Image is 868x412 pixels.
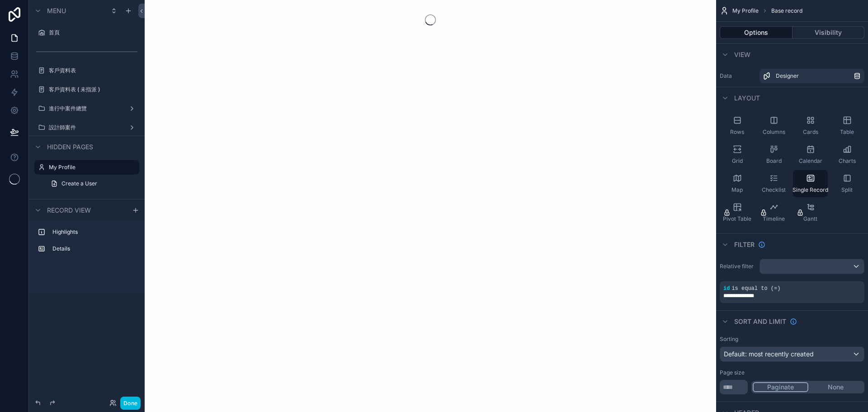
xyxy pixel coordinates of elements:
[49,67,134,74] label: 客戶資料表
[723,215,751,223] span: Pivot Table
[799,157,822,165] span: Calendar
[49,164,134,171] label: My Profile
[734,94,760,103] span: Layout
[841,186,853,194] span: Split
[793,26,865,39] button: Visibility
[720,336,738,343] label: Sorting
[29,221,145,265] div: scrollable content
[720,170,755,197] button: Map
[756,170,791,197] button: Checklist
[734,317,786,326] span: Sort And Limit
[47,6,66,15] span: Menu
[732,7,759,14] span: My Profile
[47,142,93,152] span: Hidden pages
[49,86,134,93] label: 客戶資料表 ( 未指派 )
[732,157,743,165] span: Grid
[756,112,791,139] button: Columns
[49,124,121,131] label: 設計師案件
[724,350,814,358] span: Default: most recently created
[793,141,828,168] button: Calendar
[839,157,856,165] span: Charts
[793,186,828,194] span: Single Record
[720,263,756,270] label: Relative filter
[756,141,791,168] button: Board
[720,346,864,362] button: Default: most recently created
[120,397,141,410] button: Done
[720,199,755,226] button: Pivot Table
[840,128,854,136] span: Table
[776,72,799,80] span: Designer
[808,382,863,392] button: None
[793,112,828,139] button: Cards
[793,199,828,226] button: Gantt
[730,128,744,136] span: Rows
[52,245,132,252] label: Details
[47,206,91,215] span: Record view
[793,170,828,197] button: Single Record
[720,141,755,168] button: Grid
[803,215,817,223] span: Gantt
[45,176,139,191] a: Create a User
[756,199,791,226] button: Timeline
[762,186,786,194] span: Checklist
[731,186,743,194] span: Map
[720,112,755,139] button: Rows
[731,285,780,292] span: is equal to (=)
[759,69,864,83] a: Designer
[771,7,802,14] span: Base record
[763,215,785,223] span: Timeline
[766,157,782,165] span: Board
[830,112,864,139] button: Table
[723,285,730,292] span: id
[803,128,818,136] span: Cards
[763,128,785,136] span: Columns
[720,26,793,39] button: Options
[734,240,755,249] span: Filter
[49,105,121,112] label: 進行中案件總覽
[830,170,864,197] button: Split
[720,72,756,80] label: Data
[61,180,97,187] span: Create a User
[753,382,808,392] button: Paginate
[52,228,132,236] label: Highlights
[720,369,745,376] label: Page size
[49,29,134,36] label: 首頁
[830,141,864,168] button: Charts
[734,50,750,59] span: View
